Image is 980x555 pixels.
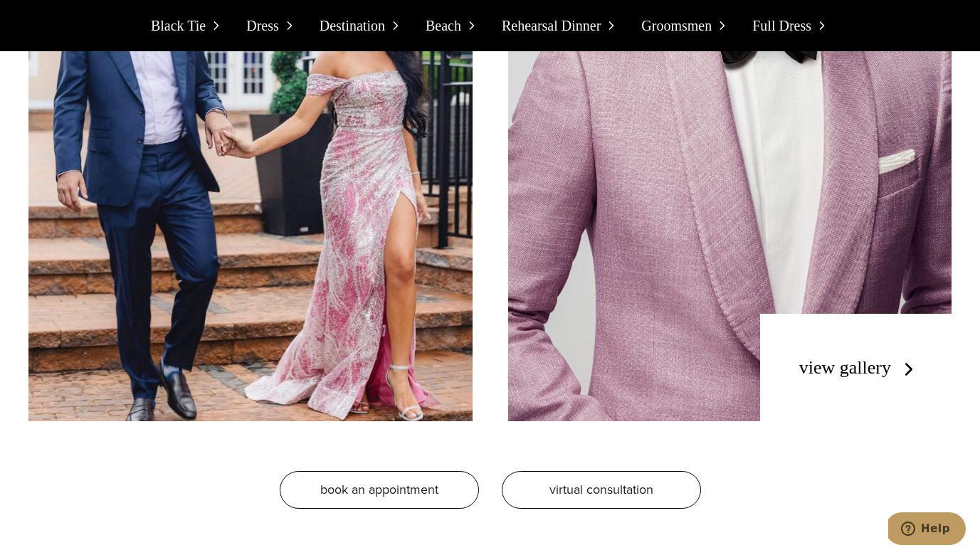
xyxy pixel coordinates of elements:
[502,471,701,509] a: virtual consultation
[888,512,966,548] iframe: Opens a widget where you can chat to one of our agents
[502,14,601,37] span: Rehearsal Dinner
[799,357,920,378] a: view gallery
[246,14,279,37] span: Dress
[320,480,438,499] span: Book an appointment
[280,471,479,509] a: Book an appointment
[151,14,206,37] span: Black Tie
[426,14,461,37] span: Beach
[752,14,811,37] span: Full Dress
[549,480,653,499] span: virtual consultation
[320,14,385,37] span: Destination
[641,14,712,37] span: Groomsmen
